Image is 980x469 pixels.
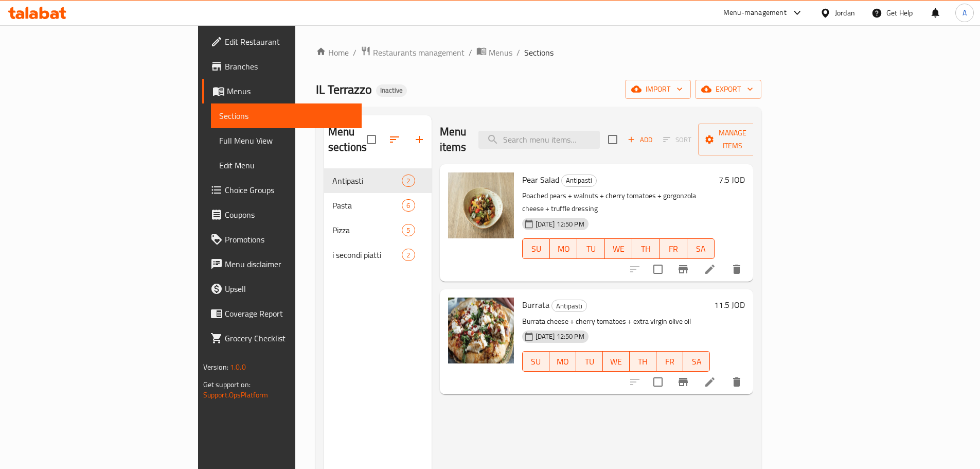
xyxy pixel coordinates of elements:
span: Upsell [225,283,353,295]
a: Sections [211,103,362,128]
span: FR [661,354,679,369]
span: i secondi piatti [332,249,402,261]
button: SA [687,238,715,259]
span: Promotions [225,233,353,246]
img: Burrata [448,298,514,363]
span: TU [581,241,600,256]
span: Antipasti [562,175,596,186]
button: delete [724,257,749,282]
div: items [402,249,415,261]
div: Pasta6 [324,193,432,218]
span: Add item [623,132,656,148]
button: TU [576,351,603,372]
span: Sort sections [382,127,407,152]
button: Manage items [698,124,767,155]
span: Burrata [522,297,549,312]
div: Jordan [835,7,855,19]
span: Sections [219,110,353,122]
a: Promotions [202,227,362,252]
span: Coupons [225,209,353,221]
span: TU [580,354,599,369]
button: delete [724,370,749,394]
div: Pasta [332,199,402,212]
a: Edit Menu [211,153,362,178]
div: Antipasti [561,175,597,187]
span: 2 [402,176,414,186]
a: Edit Restaurant [202,29,362,54]
span: MO [554,241,573,256]
a: Coupons [202,202,362,227]
button: Branch-specific-item [671,370,696,394]
a: Menu disclaimer [202,252,362,276]
h2: Menu items [440,124,467,155]
button: WE [603,351,630,372]
span: Choice Groups [225,184,353,196]
span: Sections [524,46,554,59]
span: Edit Menu [219,159,353,171]
nav: breadcrumb [316,46,761,59]
span: Select to update [647,258,669,280]
span: Branches [225,60,353,73]
a: Menus [476,46,512,59]
span: export [703,83,753,96]
button: Add [623,132,656,148]
p: Poached pears + walnuts + cherry tomatoes + gorgonzola cheese + truffle dressing [522,189,715,215]
span: MO [554,354,572,369]
button: Branch-specific-item [671,257,696,282]
span: Manage items [706,127,759,152]
span: TH [636,241,655,256]
span: Get support on: [203,378,251,391]
span: SA [691,241,710,256]
button: TH [630,351,656,372]
button: export [695,80,761,99]
span: import [633,83,683,96]
span: Select section [602,129,623,150]
div: Pizza5 [324,218,432,242]
span: Antipasti [332,175,402,187]
span: Full Menu View [219,134,353,147]
span: [DATE] 12:50 PM [531,219,589,229]
button: FR [656,351,683,372]
li: / [469,46,472,59]
div: items [402,199,415,212]
button: MO [550,238,577,259]
span: 2 [402,250,414,260]
span: Menu disclaimer [225,258,353,270]
button: import [625,80,691,99]
li: / [516,46,520,59]
div: Menu-management [723,7,787,19]
span: Grocery Checklist [225,332,353,344]
button: SU [522,351,549,372]
div: items [402,224,415,236]
a: Branches [202,54,362,79]
a: Coverage Report [202,301,362,326]
span: TH [634,354,652,369]
span: Edit Restaurant [225,36,353,48]
h6: 11.5 JOD [714,298,745,312]
span: Menus [489,46,512,59]
h6: 7.5 JOD [719,172,745,187]
button: Add section [407,127,432,152]
span: Antipasti [552,300,586,312]
p: Burrata cheese + cherry tomatoes + extra virgin olive oil [522,315,710,328]
span: Add [626,134,654,146]
span: Pizza [332,224,402,236]
a: Menus [202,79,362,103]
div: items [402,175,415,187]
span: SU [527,354,545,369]
span: 1.0.0 [230,360,246,374]
button: TU [577,238,604,259]
button: MO [549,351,576,372]
a: Edit menu item [704,263,716,275]
div: Antipasti2 [324,168,432,193]
span: Select section first [656,132,698,148]
span: Pear Salad [522,172,559,187]
input: search [478,131,600,149]
span: WE [607,354,626,369]
nav: Menu sections [324,164,432,271]
span: 6 [402,201,414,211]
a: Edit menu item [704,376,716,388]
a: Support.OpsPlatform [203,388,269,402]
